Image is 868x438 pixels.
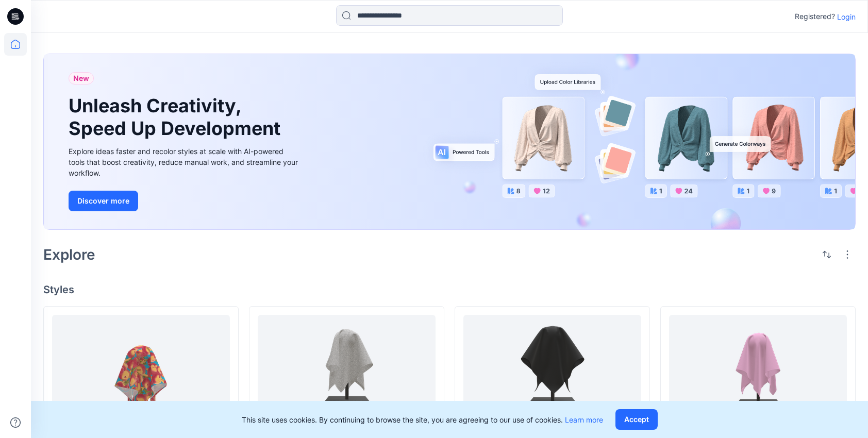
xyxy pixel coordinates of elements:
h1: Unleash Creativity, Speed Up Development [69,95,285,139]
h2: Explore [43,246,95,263]
a: HADDAD - CVC Jersey - 60 CTTN, 40 POLY - 150GSM [258,315,436,428]
button: Discover more [69,191,138,211]
a: Learn more [565,415,603,424]
p: This site uses cookies. By continuing to browse the site, you are agreeing to our use of cookies. [242,414,603,425]
a: COLUMBIA - 154356 Terry - 60 CTTN, 40 POLY - 250GSM [463,315,641,428]
div: Explore ideas faster and recolor styles at scale with AI-powered tools that boost creativity, red... [69,146,301,178]
a: CARHART - Semi Dull Interlock - 100 Poly - 140gsm [669,315,847,428]
h4: Styles [43,283,856,296]
button: Accept [615,409,658,430]
p: Registered? [795,10,835,23]
a: KNT0002314 - FGL PVH FS LIGHT WEIGHT JERSEY, 160 gm2 [52,315,230,428]
span: New [73,72,89,85]
p: Login [837,11,856,22]
a: Discover more [69,191,301,211]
